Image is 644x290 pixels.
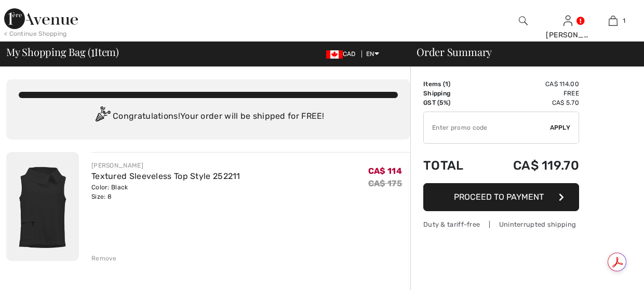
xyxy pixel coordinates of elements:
[91,161,240,170] div: [PERSON_NAME]
[423,79,482,89] td: Items ( )
[424,112,550,143] input: Promo code
[482,79,579,89] td: CA$ 114.00
[591,15,635,27] a: 1
[423,219,579,229] div: Duty & tariff-free | Uninterrupted shipping
[91,171,240,181] a: Textured Sleeveless Top Style 252211
[609,15,618,27] img: My Bag
[423,148,482,183] td: Total
[423,98,482,107] td: GST (5%)
[91,254,117,263] div: Remove
[368,178,402,188] s: CA$ 175
[6,47,119,57] span: My Shopping Bag ( Item)
[4,8,78,29] img: 1ère Avenue
[326,50,360,58] span: CAD
[445,80,448,88] span: 1
[6,152,79,261] img: Textured Sleeveless Top Style 252211
[326,50,343,59] img: Canadian Dollar
[550,123,571,132] span: Apply
[19,106,398,127] div: Congratulations! Your order will be shipped for FREE!
[4,29,67,38] div: < Continue Shopping
[91,44,95,58] span: 1
[92,106,113,127] img: Congratulation2.svg
[423,183,579,211] button: Proceed to Payment
[404,47,638,57] div: Order Summary
[546,30,590,40] div: [PERSON_NAME]
[482,148,579,183] td: CA$ 119.70
[368,166,402,176] span: CA$ 114
[623,16,625,25] span: 1
[91,183,240,201] div: Color: Black Size: 8
[519,15,528,27] img: search the website
[563,15,572,27] img: My Info
[482,98,579,107] td: CA$ 5.70
[482,89,579,98] td: Free
[423,89,482,98] td: Shipping
[366,50,379,58] span: EN
[454,192,544,202] span: Proceed to Payment
[563,16,572,25] a: Sign In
